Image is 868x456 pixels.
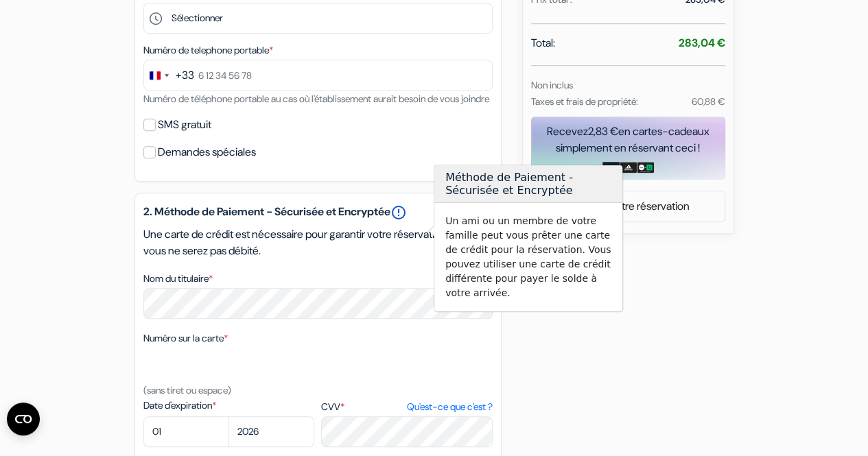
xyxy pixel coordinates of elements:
label: SMS gratuit [158,115,211,134]
small: Non inclus [531,79,573,91]
p: Une carte de crédit est nécessaire pour garantir votre réservation bien que vous ne serez pas déb... [143,226,493,259]
div: +33 [176,67,194,84]
img: adidas-card.png [620,162,637,173]
a: Changer votre réservation [532,193,725,219]
span: Total: [531,35,555,51]
span: 2,83 € [588,124,618,139]
label: Demandes spéciales [158,143,256,162]
img: uber-uber-eats-card.png [637,162,654,173]
input: 6 12 34 56 78 [143,60,493,91]
h3: Méthode de Paiement - Sécurisée et Encryptée [434,165,622,203]
label: CVV [321,400,492,414]
small: (sans tiret ou espace) [143,384,231,396]
button: Ouvrir le widget CMP [7,403,40,435]
label: Numéro de telephone portable [143,43,273,58]
a: Qu'est-ce que c'est ? [406,400,492,414]
img: amazon-card-no-text.png [602,162,620,173]
small: Numéro de téléphone portable au cas où l'établissement aurait besoin de vous joindre [143,93,489,105]
strong: 283,04 € [679,36,725,50]
h5: 2. Méthode de Paiement - Sécurisée et Encryptée [143,204,493,221]
div: Un ami ou un membre de votre famille peut vous prêter une carte de crédit pour la réservation. Vo... [434,203,622,311]
label: Numéro sur la carte [143,331,228,346]
label: Nom du titulaire [143,272,213,286]
small: 60,88 € [691,95,725,108]
button: Change country, selected France (+33) [144,60,194,90]
div: Recevez en cartes-cadeaux simplement en réservant ceci ! [531,123,725,156]
a: error_outline [390,204,407,221]
small: Taxes et frais de propriété: [531,95,638,108]
label: Date d'expiration [143,398,314,413]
